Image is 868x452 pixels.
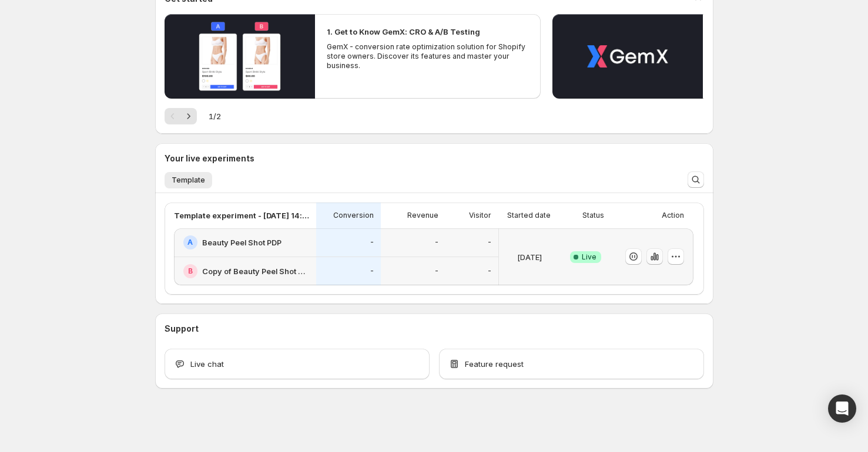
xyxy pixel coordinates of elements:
h2: Beauty Peel Shot PDP [202,237,281,248]
nav: Pagination [165,108,197,124]
p: Started date [507,211,551,220]
p: - [435,267,438,276]
p: GemX - conversion rate optimization solution for Shopify store owners. Discover its features and ... [327,42,529,70]
button: Search and filter results [688,171,704,188]
h2: Copy of Beauty Peel Shot PDP [202,265,309,277]
span: Feature request [465,358,524,370]
h3: Your live experiments [165,153,254,164]
button: Next [180,108,197,124]
h2: A [187,238,193,247]
p: - [488,267,491,276]
span: Template [172,176,205,185]
p: [DATE] [517,251,542,263]
button: Play video [165,14,315,99]
p: Conversion [333,211,374,220]
p: Action [662,211,684,220]
p: Visitor [469,211,491,220]
span: 1 / 2 [209,110,221,122]
p: Template experiment - [DATE] 14:41:22 [174,210,309,221]
h2: B [188,267,193,276]
button: Play video [552,14,703,99]
span: Live chat [190,358,224,370]
p: - [488,238,491,247]
p: - [435,238,438,247]
p: - [370,238,374,247]
p: Revenue [407,211,438,220]
div: Open Intercom Messenger [828,394,856,423]
h3: Support [165,323,199,335]
span: Live [582,252,596,262]
p: - [370,267,374,276]
h2: 1. Get to Know GemX: CRO & A/B Testing [327,26,480,38]
p: Status [582,211,604,220]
